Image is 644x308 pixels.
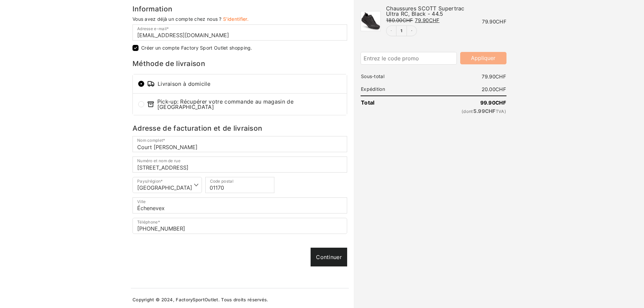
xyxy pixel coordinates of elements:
[495,86,506,93] span: CHF
[482,86,506,93] bdi: 20.00
[147,80,341,88] span: Livraison à domicile
[147,99,341,110] span: Pick-up: Récupérer votre commande au magasin de [GEOGRAPHIC_DATA]
[495,100,506,106] span: CHF
[396,29,407,33] a: Modifier
[132,60,347,67] h3: Méthode de livraison
[205,177,275,193] input: Code postal
[361,52,457,65] input: Entrez le code promo
[485,108,496,114] span: CHF
[311,248,347,266] a: Continuer
[132,298,347,302] p: Copyright © 2024, FactorySportOutlet. Tous droits réservés.
[132,197,347,213] input: Ville
[480,100,506,106] bdi: 99.90
[132,157,347,173] input: Numéro et nom de rue
[482,18,506,25] bdi: 79.90
[361,74,409,79] th: Sous-total
[473,108,496,114] span: 5.99
[402,17,413,23] span: CHF
[132,125,347,132] h3: Adresse de facturation et de livraison
[386,5,465,17] span: Chaussures SCOTT Supertrac Ultra RC, Black - 44.5
[141,46,252,50] label: Créer un compte Factory Sport Outlet shopping.
[495,73,506,80] span: CHF
[132,218,347,234] input: Téléphone
[132,24,347,41] input: Adresse e-mail
[410,109,506,114] small: (dont TVA)
[429,17,440,23] span: CHF
[223,16,249,22] a: S’identifier.
[415,17,439,23] bdi: 79.90
[132,136,347,152] input: Nom complet
[132,16,222,22] span: Vous avez déjà un compte chez nous ?
[482,73,506,80] bdi: 79.90
[407,26,417,36] button: Incrément
[460,52,506,64] button: Appliquer
[361,86,409,92] th: Expédition
[496,18,506,25] span: CHF
[386,26,396,36] button: Décrémentation
[361,100,409,106] th: Total
[386,17,413,23] bdi: 180.00
[132,6,347,13] h3: Information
